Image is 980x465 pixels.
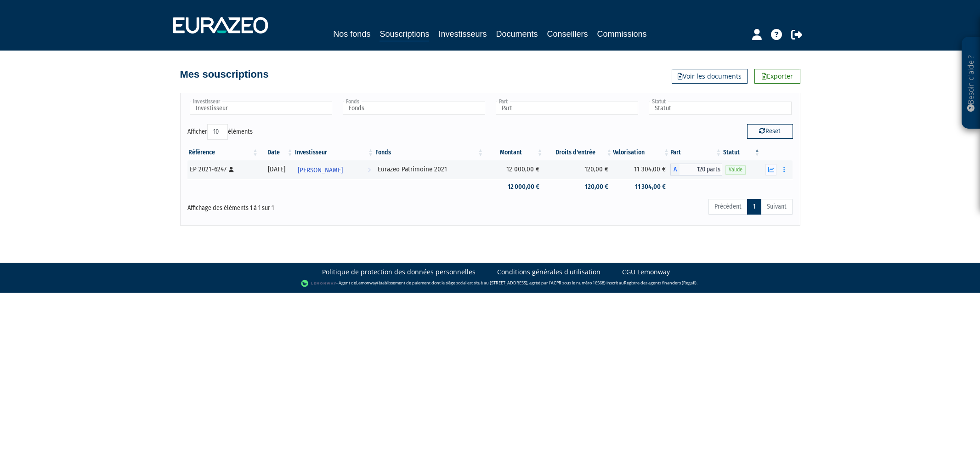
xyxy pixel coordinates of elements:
[180,69,269,80] h4: Mes souscriptions
[547,28,588,40] a: Conseillers
[597,28,647,40] a: Commissions
[187,198,432,213] div: Affichage des éléments 1 à 1 sur 1
[301,279,336,288] img: logo-lemonway.png
[368,162,371,179] i: Voir l'investisseur
[262,164,290,174] div: [DATE]
[9,279,971,288] div: - Agent de (établissement de paiement dont le siège social est situé au [STREET_ADDRESS], agréé p...
[722,145,761,160] th: Statut : activer pour trier la colonne par ordre d&eacute;croissant
[544,160,613,179] td: 120,00 €
[380,28,429,42] a: Souscriptions
[672,69,748,84] a: Voir les documents
[725,165,746,174] span: Valide
[322,267,476,277] a: Politique de protection des données personnelles
[544,179,613,195] td: 120,00 €
[207,124,228,140] select: Afficheréléments
[484,145,544,160] th: Montant: activer pour trier la colonne par ordre croissant
[754,69,800,84] a: Exporter
[378,164,481,174] div: Eurazeo Patrimoine 2021
[356,280,377,286] a: Lemonway
[624,280,697,286] a: Registre des agents financiers (Regafi)
[613,160,670,179] td: 11 304,00 €
[298,162,343,179] span: [PERSON_NAME]
[333,28,370,40] a: Nos fonds
[173,17,268,34] img: 1732889491-logotype_eurazeo_blanc_rvb.png
[190,164,256,174] div: EP 2021-6247
[670,164,680,176] span: A
[484,160,544,179] td: 12 000,00 €
[544,145,613,160] th: Droits d'entrée: activer pour trier la colonne par ordre croissant
[497,267,600,277] a: Conditions générales d'utilisation
[229,167,234,172] i: [Français] Personne physique
[438,28,487,40] a: Investisseurs
[294,160,375,179] a: [PERSON_NAME]
[484,179,544,195] td: 12 000,00 €
[747,199,761,215] a: 1
[966,42,976,125] p: Besoin d'aide ?
[670,145,722,160] th: Part: activer pour trier la colonne par ordre croissant
[294,145,375,160] th: Investisseur: activer pour trier la colonne par ordre croissant
[680,164,722,176] span: 120 parts
[613,179,670,195] td: 11 304,00 €
[622,267,670,277] a: CGU Lemonway
[259,145,294,160] th: Date: activer pour trier la colonne par ordre croissant
[187,124,253,140] label: Afficher éléments
[747,124,793,139] button: Reset
[187,145,260,160] th: Référence : activer pour trier la colonne par ordre croissant
[374,145,484,160] th: Fonds: activer pour trier la colonne par ordre croissant
[613,145,670,160] th: Valorisation: activer pour trier la colonne par ordre croissant
[496,28,538,40] a: Documents
[670,164,722,176] div: A - Eurazeo Patrimoine 2021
